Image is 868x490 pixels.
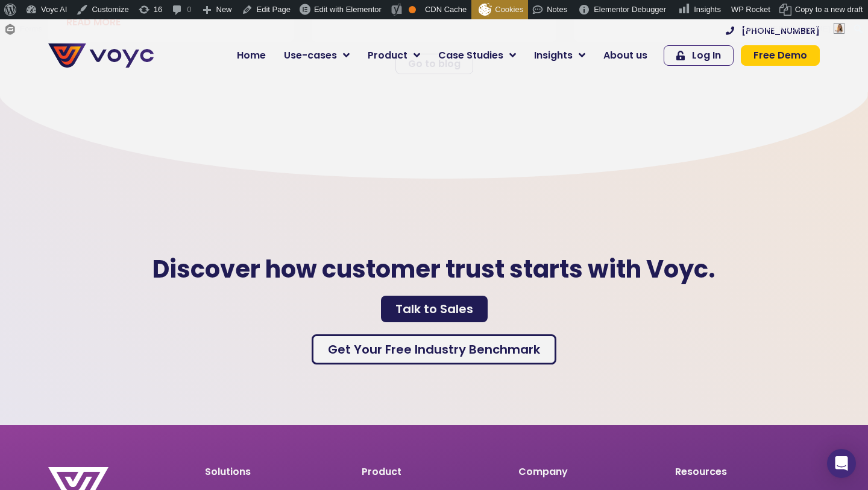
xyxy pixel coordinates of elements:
[664,45,734,66] a: Log In
[827,449,856,478] div: Open Intercom Messenger
[726,27,820,35] a: [PHONE_NUMBER]
[368,48,407,63] span: Product
[741,45,820,66] a: Free Demo
[312,334,556,364] a: Get Your Free Industry Benchmark
[395,303,473,315] span: Talk to Sales
[753,51,807,60] span: Free Demo
[736,19,849,39] a: Howdy,
[284,48,337,63] span: Use-cases
[90,255,778,284] h1: Discover how customer trust starts with Voyc.
[205,465,251,479] a: Solutions
[766,24,830,33] span: [PERSON_NAME]
[314,5,382,14] span: Edit with Elementor
[438,48,503,63] span: Case Studies
[409,6,416,13] div: OK
[48,43,154,68] img: voyc-full-logo
[228,43,275,68] a: Home
[675,467,820,477] p: Resources
[328,343,540,355] span: Get Your Free Industry Benchmark
[525,43,594,68] a: Insights
[694,5,721,14] span: Insights
[359,43,429,68] a: Product
[603,48,647,63] span: About us
[381,296,488,322] a: Talk to Sales
[534,48,573,63] span: Insights
[362,467,506,477] p: Product
[237,48,266,63] span: Home
[20,19,42,39] span: Forms
[692,51,721,60] span: Log In
[594,43,656,68] a: About us
[429,43,525,68] a: Case Studies
[275,43,359,68] a: Use-cases
[518,467,663,477] p: Company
